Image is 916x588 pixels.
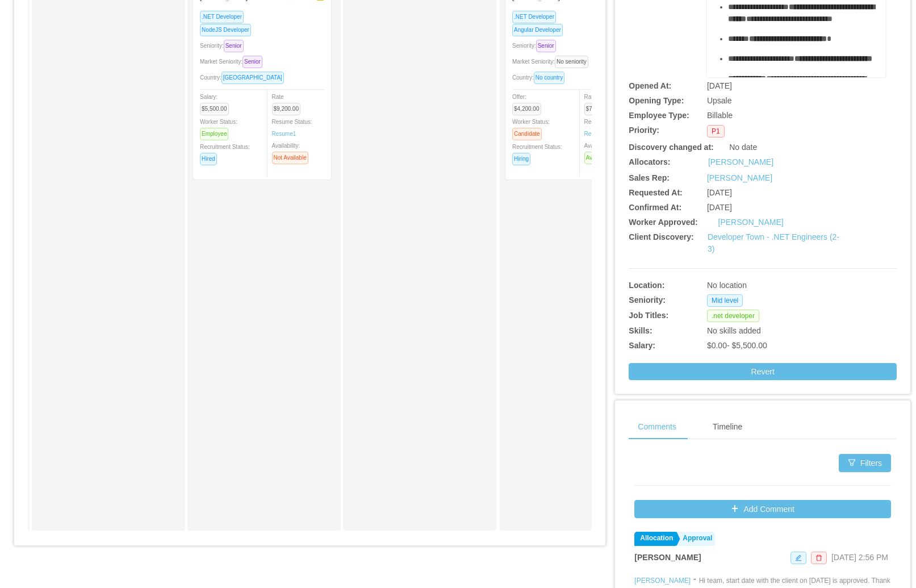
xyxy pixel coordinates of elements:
[512,153,530,165] span: Hiring
[707,280,841,291] div: No location
[629,341,655,350] b: Salary:
[677,532,715,546] a: Approval
[200,153,217,165] span: Hired
[707,326,761,335] span: No skills added
[707,173,772,182] a: [PERSON_NAME]
[629,326,652,335] b: Skills:
[555,56,588,68] span: No seniority
[629,96,684,105] b: Opening Type:
[512,11,556,23] span: .NET Developer
[512,144,562,162] span: Recruitment Status:
[831,553,888,562] span: [DATE] 2:56 PM
[200,59,267,65] span: Market Seniority:
[707,294,743,307] span: Mid level
[512,128,542,140] span: Candidate
[200,94,233,112] span: Salary:
[629,281,664,290] b: Location:
[221,72,284,84] span: [GEOGRAPHIC_DATA]
[629,363,897,380] button: Revert
[584,130,609,138] a: Resume1
[224,40,244,52] span: Senior
[634,577,691,585] a: [PERSON_NAME]
[707,341,767,350] span: $0.00 - $5,500.00
[795,554,802,561] i: icon: edit
[629,81,671,90] b: Opened At:
[584,119,625,137] span: Resume Status:
[272,130,296,138] a: Resume1
[512,74,569,81] span: Country:
[839,454,891,472] button: icon: filterFilters
[634,532,676,546] a: Allocation
[242,56,262,68] span: Senior
[707,96,732,105] span: Upsale
[707,310,759,322] span: .net developer
[272,152,308,164] span: Not Available
[584,103,613,115] span: $7,300.00
[200,119,237,137] span: Worker Status:
[512,94,546,112] span: Offer:
[584,152,610,164] span: Available
[584,94,618,112] span: Rate
[629,173,670,182] b: Sales Rep:
[634,500,891,518] button: icon: plusAdd Comment
[512,119,550,137] span: Worker Status:
[200,11,244,23] span: .NET Developer
[629,188,682,197] b: Requested At:
[512,24,563,36] span: Angular Developer
[512,59,593,65] span: Market Seniority:
[272,103,301,115] span: $9,200.00
[729,143,757,152] span: No date
[629,157,670,166] b: Allocators:
[200,74,288,81] span: Country:
[815,554,822,561] i: icon: delete
[629,203,681,212] b: Confirmed At:
[707,111,733,120] span: Billable
[534,72,564,84] span: No country
[718,218,784,227] a: [PERSON_NAME]
[512,103,541,115] span: $4,200.00
[629,414,685,440] div: Comments
[272,94,306,112] span: Rate
[200,144,250,162] span: Recruitment Status:
[272,143,313,161] span: Availability:
[272,119,312,137] span: Resume Status:
[629,111,689,120] b: Employee Type:
[629,295,666,305] b: Seniority:
[512,43,561,49] span: Seniority:
[707,203,732,212] span: [DATE]
[536,40,556,52] span: Senior
[200,103,229,115] span: $5,500.00
[629,232,693,241] b: Client Discovery:
[200,24,251,36] span: NodeJS Developer
[704,414,751,440] div: Timeline
[707,125,725,137] span: P1
[707,188,732,197] span: [DATE]
[634,553,701,562] strong: [PERSON_NAME]
[200,128,228,140] span: Employee
[629,143,713,152] b: Discovery changed at:
[200,43,248,49] span: Seniority:
[584,143,615,161] span: Availability:
[629,311,668,320] b: Job Titles:
[629,126,659,135] b: Priority:
[708,156,773,168] a: [PERSON_NAME]
[708,232,839,253] a: Developer Town - .NET Engineers (2-3)
[629,218,697,227] b: Worker Approved:
[707,81,732,90] span: [DATE]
